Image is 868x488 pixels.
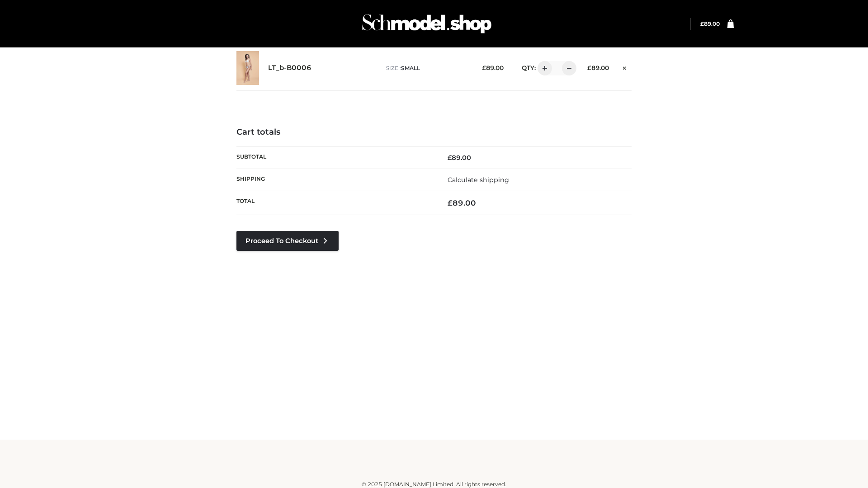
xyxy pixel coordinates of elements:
th: Subtotal [236,146,434,169]
a: Proceed to Checkout [236,231,339,251]
div: QTY: [513,61,573,75]
img: Schmodel Admin 964 [359,6,495,42]
span: £ [587,64,591,71]
bdi: 89.00 [482,64,504,71]
bdi: 89.00 [587,64,609,71]
a: Calculate shipping [448,176,509,184]
th: Total [236,191,434,215]
bdi: 89.00 [700,20,720,27]
span: £ [448,154,452,162]
span: SMALL [401,65,420,71]
a: £89.00 [700,20,720,27]
th: Shipping [236,169,434,191]
span: £ [482,64,486,71]
bdi: 89.00 [448,154,471,162]
a: Remove this item [618,61,632,73]
p: size : [386,64,468,72]
h4: Cart totals [236,127,632,137]
bdi: 89.00 [448,198,476,207]
span: £ [700,20,704,27]
a: LT_b-B0006 [268,64,311,72]
span: £ [448,198,453,207]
